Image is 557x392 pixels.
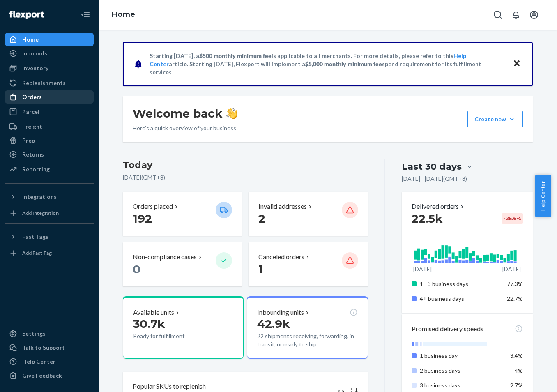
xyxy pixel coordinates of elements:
button: Available units30.7kReady for fulfillment [123,296,244,359]
div: Fast Tags [22,233,48,241]
div: Give Feedback [22,371,62,380]
button: Open Search Box [490,7,506,23]
div: Home [22,35,39,44]
a: Parcel [5,105,94,118]
div: Help Center [22,357,55,366]
span: 2 [258,212,265,226]
button: Delivered orders [412,202,465,211]
a: Returns [5,148,94,161]
div: Parcel [22,108,39,116]
button: Open notifications [508,7,524,23]
img: hand-wave emoji [226,108,237,119]
div: Returns [22,150,44,159]
p: Available units [133,308,174,317]
p: Canceled orders [258,252,304,262]
div: Settings [22,330,46,338]
button: Open account menu [526,7,542,23]
p: 1 business day [420,352,501,360]
p: 4+ business days [420,295,501,303]
p: Popular SKUs to replenish [133,382,206,391]
p: [DATE] [502,265,521,273]
div: Talk to Support [22,344,65,352]
p: 3 business days [420,381,501,390]
button: Orders placed 192 [123,192,242,236]
p: [DATE] ( GMT+8 ) [123,173,368,182]
button: Non-compliance cases 0 [123,242,242,286]
h1: Welcome back [133,106,237,121]
p: 1 - 3 business days [420,280,501,288]
p: Invalid addresses [258,202,307,211]
button: Close [511,58,522,70]
a: Freight [5,120,94,133]
span: 4% [515,367,523,374]
a: Add Fast Tag [5,247,94,260]
a: Reporting [5,163,94,176]
span: 22.5k [412,212,443,226]
p: Here’s a quick overview of your business [133,124,237,132]
p: Starting [DATE], a is applicable to all merchants. For more details, please refer to this article... [150,52,505,76]
p: [DATE] [413,265,432,273]
span: 2.7% [510,382,523,389]
a: Settings [5,327,94,340]
a: Home [5,33,94,46]
div: Freight [22,122,42,131]
span: $5,000 monthly minimum fee [305,60,382,67]
div: Reporting [22,165,50,173]
span: $500 monthly minimum fee [199,52,272,59]
div: Inbounds [22,49,47,58]
span: 1 [258,262,263,276]
div: -25.6 % [502,213,523,224]
span: 22.7% [507,295,523,302]
a: Prep [5,134,94,147]
span: 3.4% [510,352,523,359]
button: Invalid addresses 2 [249,192,368,236]
button: Canceled orders 1 [249,242,368,286]
p: Inbounding units [257,308,304,317]
p: 2 business days [420,367,501,375]
a: Inventory [5,62,94,75]
div: Integrations [22,193,57,201]
img: Flexport logo [9,11,44,19]
p: Non-compliance cases [133,252,197,262]
a: Help Center [5,355,94,368]
p: [DATE] - [DATE] ( GMT+8 ) [402,175,467,183]
a: Inbounds [5,47,94,60]
button: Create new [467,111,523,127]
a: Orders [5,90,94,104]
span: 0 [133,262,140,276]
button: Give Feedback [5,369,94,382]
a: Home [112,10,135,19]
div: Replenishments [22,79,66,87]
div: Inventory [22,64,48,72]
p: Ready for fulfillment [133,332,209,340]
a: Replenishments [5,76,94,90]
button: Help Center [535,175,551,217]
span: 77.3% [507,280,523,287]
h3: Today [123,159,368,172]
button: Integrations [5,190,94,203]
div: Add Fast Tag [22,249,52,256]
button: Close Navigation [77,7,94,23]
a: Add Integration [5,207,94,220]
p: 22 shipments receiving, forwarding, in transit, or ready to ship [257,332,357,348]
span: 42.9k [257,317,290,331]
span: 30.7k [133,317,165,331]
div: Add Integration [22,210,59,217]
div: Orders [22,93,42,101]
a: Talk to Support [5,341,94,354]
div: Last 30 days [402,160,462,173]
button: Inbounding units42.9k22 shipments receiving, forwarding, in transit, or ready to ship [247,296,368,359]
div: Prep [22,136,35,145]
ol: breadcrumbs [105,3,142,27]
button: Fast Tags [5,230,94,243]
p: Promised delivery speeds [412,324,483,334]
span: 192 [133,212,152,226]
p: Orders placed [133,202,173,211]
